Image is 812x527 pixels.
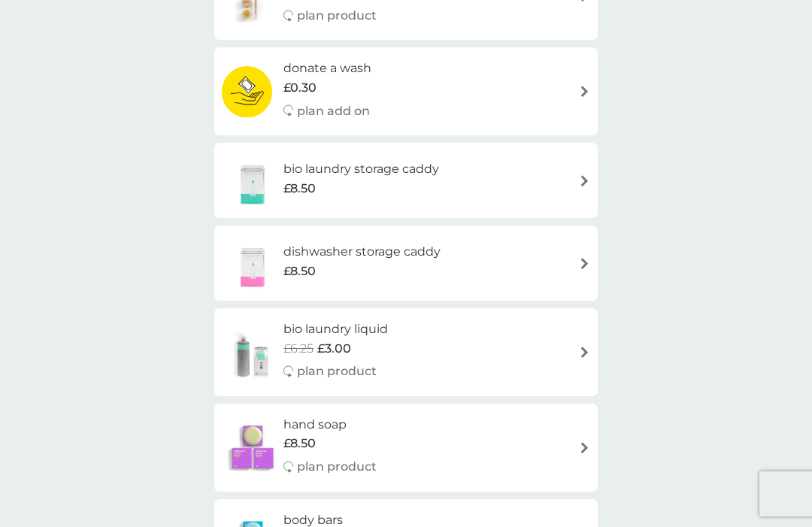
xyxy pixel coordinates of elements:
img: bio laundry storage caddy [222,154,283,207]
span: £3.00 [317,339,351,359]
img: arrow right [579,86,590,97]
img: arrow right [579,258,590,269]
span: £8.50 [283,179,316,198]
img: dishwasher storage caddy [222,237,283,289]
p: plan add on [297,101,370,121]
h6: dishwasher storage caddy [283,242,441,262]
span: £8.50 [283,434,316,453]
img: hand soap [222,421,283,474]
img: arrow right [579,442,590,453]
h6: bio laundry liquid [283,320,388,339]
h6: hand soap [283,415,377,435]
p: plan product [297,362,377,381]
img: donate a wash [222,65,272,118]
img: arrow right [579,175,590,186]
span: £6.25 [283,339,314,359]
h6: donate a wash [283,59,371,78]
img: bio laundry liquid [222,326,283,379]
span: £8.50 [283,262,316,281]
p: plan product [297,457,377,477]
p: plan product [297,6,377,26]
img: arrow right [579,347,590,358]
span: £0.30 [283,78,317,98]
h6: bio laundry storage caddy [283,159,439,179]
